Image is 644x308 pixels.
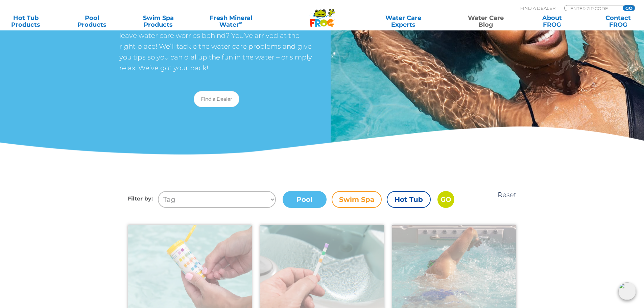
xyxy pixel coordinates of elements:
[437,191,454,208] input: GO
[593,15,644,28] a: ContactFROG
[618,282,636,300] img: openIcon
[520,5,555,11] p: Find A Dealer
[623,5,635,11] input: GO
[283,191,327,208] label: Pool
[460,15,511,28] a: Water CareBlog
[128,191,158,208] h4: Filter by:
[387,191,431,208] label: Hot Tub
[199,15,263,28] a: Fresh MineralWater∞
[570,5,615,11] input: Zip Code Form
[498,191,517,199] a: Reset
[239,20,242,25] sup: ∞
[133,15,184,28] a: Swim SpaProducts
[332,191,382,208] label: Swim Spa
[119,19,314,73] p: Want to enjoy your pool, hot tub or swim spa more and leave water care worries behind? You’ve arr...
[66,15,118,28] a: PoolProducts
[194,91,239,107] a: Find a Dealer
[526,15,578,28] a: AboutFROG
[362,15,446,28] a: Water CareExperts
